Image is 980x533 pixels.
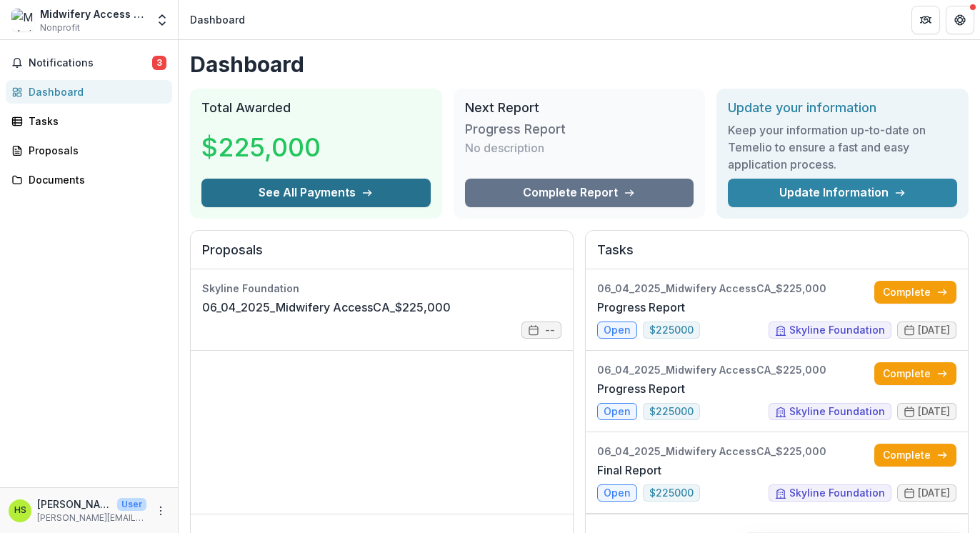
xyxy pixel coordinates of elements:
[190,51,969,77] h1: Dashboard
[14,506,26,515] div: Holly Smith
[728,121,957,173] h3: Keep your information up-to-date on Temelio to ensure a fast and easy application process.
[29,172,161,187] div: Documents
[29,114,161,129] div: Tasks
[465,179,694,207] a: Complete Report
[6,168,172,191] a: Documents
[465,139,544,156] p: No description
[202,242,561,269] h2: Proposals
[29,143,161,158] div: Proposals
[597,299,685,316] a: Progress Report
[6,51,172,74] button: Notifications3
[6,109,172,133] a: Tasks
[201,128,321,166] h3: $225,000
[465,121,572,137] h3: Progress Report
[6,139,172,162] a: Proposals
[201,100,431,116] h2: Total Awarded
[911,6,940,34] button: Partners
[728,100,957,116] h2: Update your information
[29,57,152,69] span: Notifications
[11,9,34,31] img: Midwifery Access California (project of Social Good Fund)
[597,462,661,479] a: Final Report
[874,444,956,467] a: Complete
[40,21,80,34] span: Nonprofit
[37,497,111,512] p: [PERSON_NAME]
[946,6,974,34] button: Get Help
[40,6,146,21] div: Midwifery Access [US_STATE] (project of Social Good Fund)
[190,12,245,27] div: Dashboard
[597,242,956,269] h2: Tasks
[184,9,251,30] nav: breadcrumb
[117,498,146,511] p: User
[6,80,172,104] a: Dashboard
[874,362,956,385] a: Complete
[29,84,161,99] div: Dashboard
[152,502,169,519] button: More
[465,100,694,116] h2: Next Report
[152,6,172,34] button: Open entity switcher
[201,179,431,207] button: See All Payments
[597,380,685,397] a: Progress Report
[874,281,956,304] a: Complete
[728,179,957,207] a: Update Information
[152,56,166,70] span: 3
[37,512,146,524] p: [PERSON_NAME][EMAIL_ADDRESS][DOMAIN_NAME]
[202,299,451,316] a: 06_04_2025_Midwifery AccessCA_$225,000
